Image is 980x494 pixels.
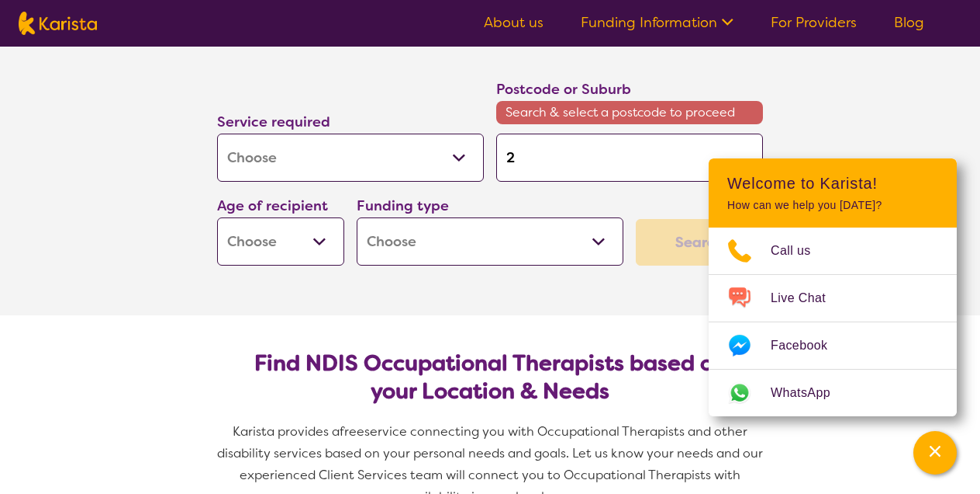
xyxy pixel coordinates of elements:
[709,158,957,416] div: Channel Menu
[484,13,543,32] a: About us
[771,381,849,405] span: WhatsApp
[233,423,340,440] span: Karista provides a
[496,101,763,124] span: Search & select a postcode to proceed
[581,13,733,32] a: Funding Information
[727,199,938,212] p: How can we help you [DATE]?
[913,431,957,475] button: Channel Menu
[496,134,763,182] input: Type
[357,197,449,215] label: Funding type
[894,13,924,32] a: Blog
[771,239,830,263] span: Call us
[709,370,957,416] a: Web link opens in a new tab.
[771,287,844,310] span: Live Chat
[340,423,364,440] span: free
[496,80,631,99] label: Postcode or Suburb
[217,197,328,215] label: Age of recipient
[19,12,97,35] img: Karista logo
[217,113,330,131] label: Service required
[727,174,938,193] h2: Welcome to Karista!
[771,334,846,357] span: Facebook
[229,350,751,405] h2: Find NDIS Occupational Therapists based on your Location & Needs
[771,13,857,32] a: For Providers
[709,228,957,416] ul: Choose channel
